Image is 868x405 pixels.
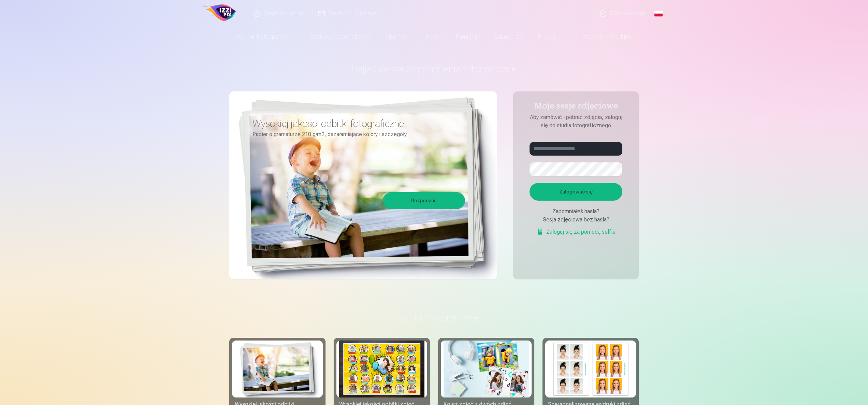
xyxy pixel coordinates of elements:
a: Zestawy fotograficzne [302,27,378,46]
img: Kolaż zdjęć z dwóch zdjęć [444,341,529,397]
a: Kubki [418,27,448,46]
a: Breloki [530,27,563,46]
a: Zaloguj się za pomocą selfie [537,228,616,236]
p: Aby zamówić i pobrać zdjęcia, zaloguj się do studia fotograficznego [523,113,629,130]
a: Wszystkie produkty [563,27,641,46]
a: Wydruki fotograficzne [227,27,302,46]
h3: Wydruki fotograficzne [235,312,633,324]
a: Rozpocznij [384,193,464,208]
h3: Wysokiej jakości odbitki fotograficzne [252,117,460,130]
img: Spersonalizowane wydruki zdjęć dokumentów [548,341,633,397]
div: Zapomniałeś hasła? [530,207,622,216]
h1: Najjaśniejsze wspomnienia fotograficzne [229,63,639,75]
a: Magnesy [378,27,418,46]
img: Wysokiej jakości odbitki fotograficzne [235,341,320,397]
img: Wysokiej jakości odbitki zdjęć grupowych [339,341,424,397]
a: Kalendarze [485,27,530,46]
h4: Moje sesje zdjęciowe [523,101,629,113]
img: /p1 [201,3,238,25]
div: Sesja zdjęciowa bez hasła? [530,216,622,224]
a: Pamiątki [448,27,485,46]
p: Papier o gramaturze 210 g/m2, oszałamiające kolory i szczegóły [252,130,460,139]
button: Zalogować się [530,183,622,201]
